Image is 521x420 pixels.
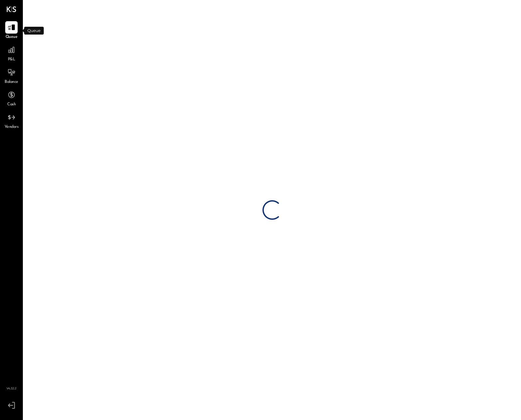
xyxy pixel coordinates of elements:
a: Balance [0,66,23,85]
a: Cash [0,89,23,108]
span: Balance [5,79,18,85]
span: Vendors [5,124,19,130]
a: Vendors [0,111,23,130]
span: Queue [6,34,18,40]
a: Queue [0,21,23,40]
span: Cash [7,102,16,108]
div: Queue [24,27,44,35]
a: P&L [0,44,23,63]
span: P&L [8,57,15,63]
